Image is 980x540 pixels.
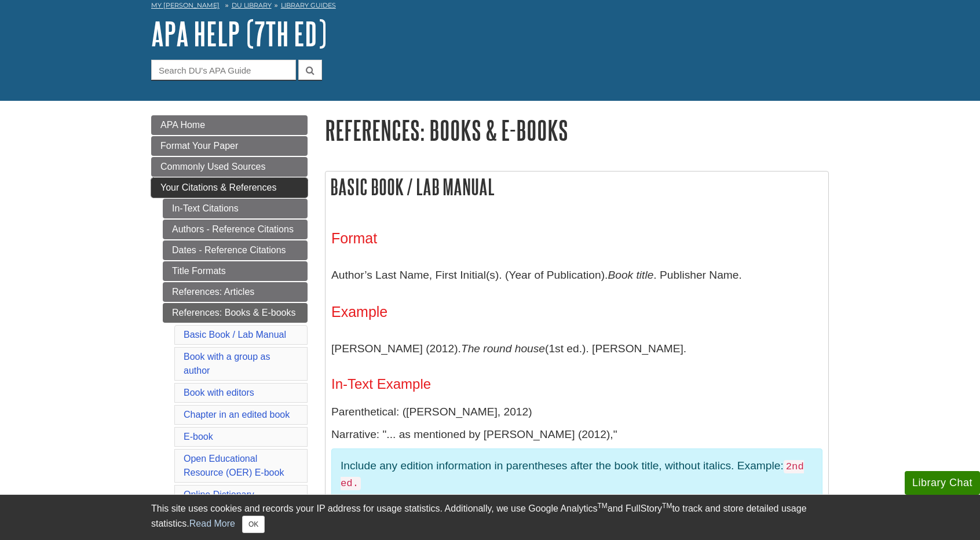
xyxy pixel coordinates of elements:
[326,172,828,202] h2: Basic Book / Lab Manual
[163,199,308,218] a: In-Text Citations
[151,115,308,135] a: APA Home
[160,120,205,130] span: APA Home
[160,183,276,192] span: Your Citations & References
[905,471,980,495] button: Library Chat
[151,178,308,198] a: Your Citations & References
[232,1,272,9] a: DU Library
[331,377,822,392] h4: In-Text Example
[184,490,256,527] a: Online Dictionary, Thesaurus, or Encyclopedia
[151,157,308,177] a: Commonly Used Sources
[331,304,822,320] h3: Example
[151,16,327,52] a: APA Help (7th Ed)
[331,426,822,443] p: Narrative: "... as mentioned by [PERSON_NAME] (2012),"
[163,240,308,260] a: Dates - Reference Citations
[160,141,238,151] span: Format Your Paper
[281,1,336,9] a: Library Guides
[151,60,296,80] input: Search DU's APA Guide
[325,115,829,145] h1: References: Books & E-books
[160,162,265,172] span: Commonly Used Sources
[151,502,829,533] div: This site uses cookies and records your IP address for usage statistics. Additionally, we use Goo...
[163,220,308,239] a: Authors - Reference Citations
[184,352,270,375] a: Book with a group as author
[163,303,308,323] a: References: Books & E-books
[461,342,545,355] i: The round house
[331,258,822,292] p: Author’s Last Name, First Initial(s). (Year of Publication). . Publisher Name.
[331,230,822,247] h3: Format
[341,458,813,491] p: Include any edition information in parentheses after the book title, without italics. Example:
[184,330,286,340] a: Basic Book / Lab Manual
[331,404,822,421] p: Parenthetical: ([PERSON_NAME], 2012)
[184,388,254,397] a: Book with editors
[597,502,607,510] sup: TM
[242,516,265,533] button: Close
[151,136,308,156] a: Format Your Paper
[189,519,235,528] a: Read More
[608,269,653,281] i: Book title
[163,261,308,281] a: Title Formats
[184,454,284,477] a: Open Educational Resource (OER) E-book
[163,282,308,302] a: References: Articles
[184,432,213,442] a: E-book
[184,410,290,419] a: Chapter in an edited book
[331,332,822,366] p: [PERSON_NAME] (2012). (1st ed.). [PERSON_NAME].
[662,502,672,510] sup: TM
[151,1,220,10] a: My [PERSON_NAME]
